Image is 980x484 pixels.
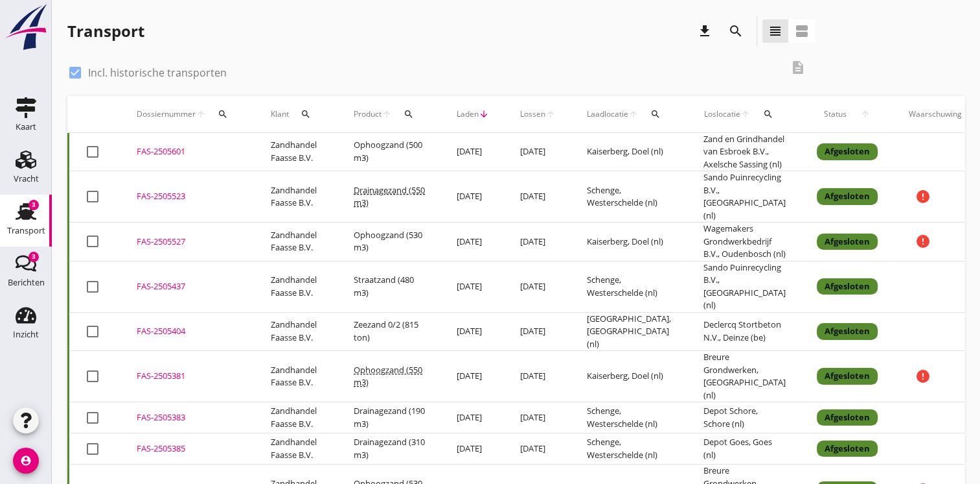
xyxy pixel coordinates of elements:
div: Afgesloten [817,234,878,250]
td: Zandhandel Faasse B.V. [255,223,338,261]
span: Drainagezand (550 m3) [354,184,425,209]
div: Afgesloten [817,278,878,295]
td: Sando Puinrecycling B.V., [GEOGRAPHIC_DATA] (nl) [688,171,801,223]
span: Laadlocatie [587,108,628,120]
div: 3 [28,200,39,210]
span: Laden [457,108,479,120]
td: [DATE] [441,351,505,402]
div: FAS-2505383 [137,411,240,424]
i: search [218,109,228,119]
span: Product [354,108,382,120]
td: Sando Puinrecycling B.V., [GEOGRAPHIC_DATA] (nl) [688,261,801,312]
span: Lossen [520,108,545,120]
td: [DATE] [505,171,571,223]
div: FAS-2505381 [137,370,240,383]
td: Kaiserberg, Doel (nl) [571,351,688,402]
i: arrow_upward [382,109,392,119]
td: Zandhandel Faasse B.V. [255,402,338,433]
label: Incl. historische transporten [88,66,227,79]
td: [DATE] [441,261,505,312]
td: [DATE] [441,133,505,171]
i: arrow_upward [740,109,751,119]
i: error [915,369,931,384]
div: Afgesloten [817,143,878,160]
td: [DATE] [505,223,571,261]
td: Depot Goes, Goes (nl) [688,433,801,465]
td: [DATE] [441,433,505,465]
div: Kaart [16,123,36,131]
td: Drainagezand (310 m3) [338,433,441,465]
td: Zandhandel Faasse B.V. [255,312,338,351]
div: Transport [67,21,144,42]
i: search [404,109,414,119]
td: Breure Grondwerken, [GEOGRAPHIC_DATA] (nl) [688,351,801,402]
td: Wagemakers Grondwerkbedrijf B.V., Oudenbosch (nl) [688,223,801,261]
td: [DATE] [505,351,571,402]
div: FAS-2505601 [137,145,240,158]
i: view_agenda [794,23,810,39]
div: Afgesloten [817,188,878,205]
div: 3 [28,252,39,262]
div: Afgesloten [817,441,878,457]
div: FAS-2505437 [137,280,240,293]
td: Schenge, Westerschelde (nl) [571,402,688,433]
i: error [915,189,931,204]
td: Zandhandel Faasse B.V. [255,351,338,402]
td: [DATE] [505,312,571,351]
div: Afgesloten [817,323,878,340]
i: account_circle [13,448,39,474]
i: arrow_upward [854,109,878,119]
img: logo-small.a267ee39.svg [3,3,49,51]
td: [GEOGRAPHIC_DATA], [GEOGRAPHIC_DATA] (nl) [571,312,688,351]
td: [DATE] [505,133,571,171]
i: arrow_upward [628,109,639,119]
i: arrow_upward [196,109,206,119]
td: Depot Schore, Schore (nl) [688,402,801,433]
td: [DATE] [441,171,505,223]
td: Zandhandel Faasse B.V. [255,171,338,223]
i: view_headline [768,23,783,39]
td: Kaiserberg, Doel (nl) [571,223,688,261]
td: Zand en Grindhandel van Esbroek B.V., Axelsche Sassing (nl) [688,133,801,171]
span: Ophoogzand (550 m3) [354,364,422,389]
i: search [650,109,661,119]
td: [DATE] [505,402,571,433]
td: Zandhandel Faasse B.V. [255,261,338,312]
span: Loslocatie [703,108,740,120]
div: Waarschuwing [909,108,962,120]
div: FAS-2505523 [137,190,240,203]
div: Vracht [14,175,39,183]
td: Drainagezand (190 m3) [338,402,441,433]
i: arrow_downward [479,109,489,119]
td: Declercq Stortbeton N.V., Deinze (be) [688,312,801,351]
div: FAS-2505404 [137,325,240,338]
div: Inzicht [13,330,39,339]
div: Afgesloten [817,368,878,385]
td: [DATE] [441,223,505,261]
td: [DATE] [505,433,571,465]
div: FAS-2505385 [137,442,240,455]
span: Dossiernummer [137,108,196,120]
div: Afgesloten [817,409,878,426]
td: [DATE] [441,402,505,433]
i: download [697,23,712,39]
td: Schenge, Westerschelde (nl) [571,171,688,223]
i: error [915,234,931,249]
i: search [763,109,773,119]
div: Berichten [8,278,45,287]
div: Transport [7,226,45,235]
td: Zandhandel Faasse B.V. [255,433,338,465]
i: search [301,109,311,119]
td: Ophoogzand (500 m3) [338,133,441,171]
td: Schenge, Westerschelde (nl) [571,261,688,312]
td: [DATE] [441,312,505,351]
td: [DATE] [505,261,571,312]
div: FAS-2505527 [137,236,240,248]
td: Kaiserberg, Doel (nl) [571,133,688,171]
td: Straatzand (480 m3) [338,261,441,312]
span: Status [817,108,854,120]
td: Zeezand 0/2 (815 ton) [338,312,441,351]
td: Schenge, Westerschelde (nl) [571,433,688,465]
div: Klant [271,99,323,130]
i: search [728,23,744,39]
